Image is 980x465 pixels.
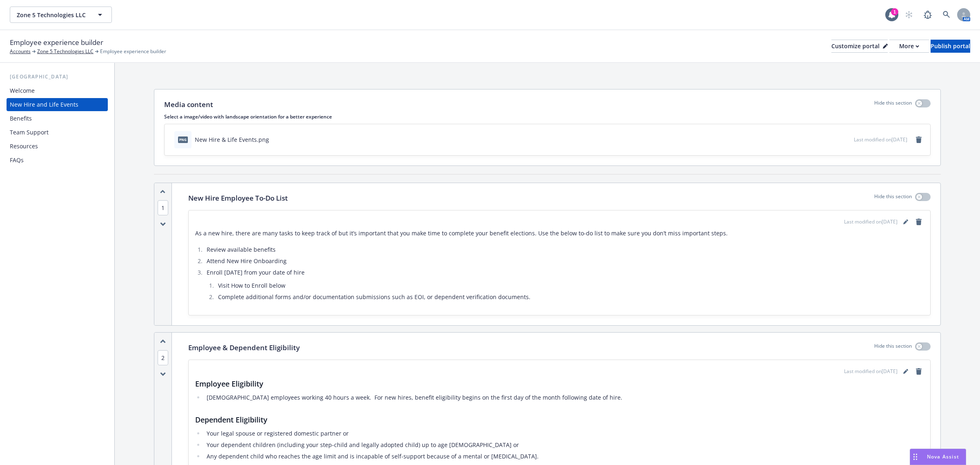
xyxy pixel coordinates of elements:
[188,342,300,353] p: Employee & Dependent Eligibility
[914,217,924,227] a: remove
[901,7,917,23] a: Start snowing
[204,440,924,450] li: Your dependent children (including your step-child and legally adopted child) up to age [DEMOGRAP...
[10,84,35,97] div: Welcome
[164,99,213,110] p: Media content
[910,449,966,465] button: Nova Assist
[216,292,924,302] li: Complete additional forms and/or documentation submissions such as EOI, or dependent verification...
[204,256,924,266] li: Attend New Hire Onboarding
[195,378,924,389] h3: Employee Eligibility
[158,350,168,365] span: 2
[158,200,168,215] span: 1
[188,193,288,203] p: New Hire Employee To-Do List
[178,136,188,143] span: png
[164,113,931,120] p: Select a image/video with landscape orientation for a better experience
[891,8,898,16] div: 1
[204,452,924,461] li: Any dependent child who reaches the age limit and is incapable of self-support because of a menta...
[901,367,911,376] a: editPencil
[195,135,269,144] div: New Hire & Life Events.png
[37,48,94,55] a: Zone 5 Technologies LLC
[158,353,168,362] button: 2
[7,73,108,81] div: [GEOGRAPHIC_DATA]
[204,268,924,302] li: Enroll [DATE] from your date of hire
[10,126,49,139] div: Team Support
[204,429,924,438] li: Your legal spouse or registered domestic partner or
[874,193,912,203] p: Hide this section
[938,7,955,23] a: Search
[100,48,166,55] span: Employee experience builder
[10,37,103,48] span: Employee experience builder
[7,112,108,125] a: Benefits
[843,135,851,144] button: preview file
[830,135,837,144] button: download file
[831,40,888,53] button: Customize portal
[931,40,970,53] button: Publish portal
[910,449,920,465] div: Drag to move
[7,154,108,167] a: FAQs
[874,342,912,353] p: Hide this section
[195,414,924,425] h3: Dependent Eligibility
[7,140,108,153] a: Resources
[844,368,898,375] span: Last modified on [DATE]
[158,203,168,212] button: 1
[195,228,924,238] p: As a new hire, there are many tasks to keep track of but it’s important that you make time to com...
[10,154,24,167] div: FAQs
[10,48,31,55] a: Accounts
[10,98,78,111] div: New Hire and Life Events
[874,99,912,110] p: Hide this section
[17,11,87,19] span: Zone 5 Technologies LLC
[10,7,112,23] button: Zone 5 Technologies LLC
[914,367,924,376] a: remove
[920,7,936,23] a: Report a Bug
[844,218,898,226] span: Last modified on [DATE]
[7,98,108,111] a: New Hire and Life Events
[889,40,929,53] button: More
[901,217,911,227] a: editPencil
[927,453,959,460] span: Nova Assist
[914,135,924,145] a: remove
[204,245,924,255] li: Review available benefits
[854,136,907,143] span: Last modified on [DATE]
[10,112,32,125] div: Benefits
[204,393,924,402] li: [DEMOGRAPHIC_DATA] employees working 40 hours a week. For new hires, benefit eligibility begins o...
[7,84,108,97] a: Welcome
[216,281,924,291] li: Visit How to Enroll below
[7,126,108,139] a: Team Support
[899,40,919,52] div: More
[10,140,38,153] div: Resources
